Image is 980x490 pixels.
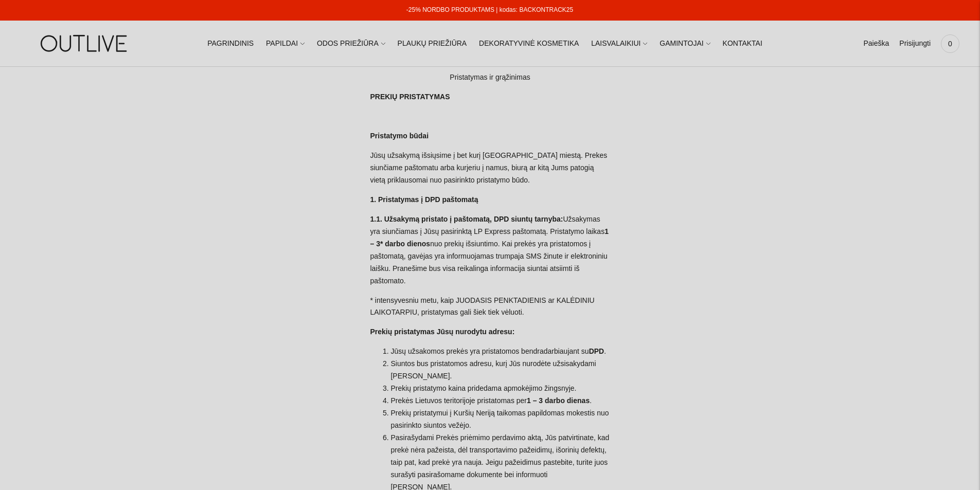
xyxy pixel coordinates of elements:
li: Prekių pristatymui į Kuršių Neriją taikomas papildomas mokestis nuo pasirinkto siuntos vežėjo. [390,407,610,432]
b: PREKIŲ PRISTATYMAS [370,93,450,101]
a: LAISVALAIKIUI [591,32,647,55]
h1: Pristatymas ir grąžinimas [370,71,610,84]
img: OUTLIVE [21,26,149,61]
a: Paieška [863,32,889,55]
a: PAGRINDINIS [207,32,254,55]
p: Užsakymas yra siunčiamas į Jūsų pasirinktą LP Express paštomatą. Pristatymo laikas nuo prekių išs... [370,213,610,287]
b: Pristatymo būdai [370,132,429,140]
a: PAPILDAI [266,32,305,55]
a: 0 [941,32,959,55]
a: PLAUKŲ PRIEŽIŪRA [398,32,467,55]
b: Prekių pristatymas Jūsų nurodytu adresu: [370,328,514,336]
li: Prekių pristatymo kaina pridedama apmokėjimo žingsnyje. [390,383,610,395]
a: DEKORATYVINĖ KOSMETIKA [479,32,579,55]
a: Prisijungti [899,32,931,55]
a: KONTAKTAI [723,32,762,55]
strong: 1 – 3 darbo dienas [527,396,590,405]
a: ODOS PRIEŽIŪRA [317,32,385,55]
strong: DPD [589,347,604,355]
li: Siuntos bus pristatomos adresu, kurį Jūs nurodėte užsisakydami [PERSON_NAME]. [390,358,610,383]
b: 1 – 3* darbo dienos [370,227,609,248]
li: Jūsų užsakomos prekės yra pristatomos bendradarbiaujant su . [390,346,610,358]
span: 0 [943,37,957,51]
b: 1.1. Užsakymą pristato į paštomatą, DPD siuntų tarnyba: [370,215,563,223]
p: * intensyvesniu metu, kaip JUODASIS PENKTADIENIS ar KALĖDINIU LAIKOTARPIU, pristatymas gali šiek ... [370,295,610,319]
p: Jūsų užsakymą išsiųsime į bet kurį [GEOGRAPHIC_DATA] miestą. Prekes siunčiame paštomatu arba kurj... [370,150,610,187]
li: Prekės Lietuvos teritorijoje pristatomas per . [390,395,610,407]
b: 1. Pristatymas į DPD paštomatą [370,195,478,204]
a: GAMINTOJAI [660,32,710,55]
a: -25% NORDBO PRODUKTAMS | kodas: BACKONTRACK25 [406,6,573,13]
